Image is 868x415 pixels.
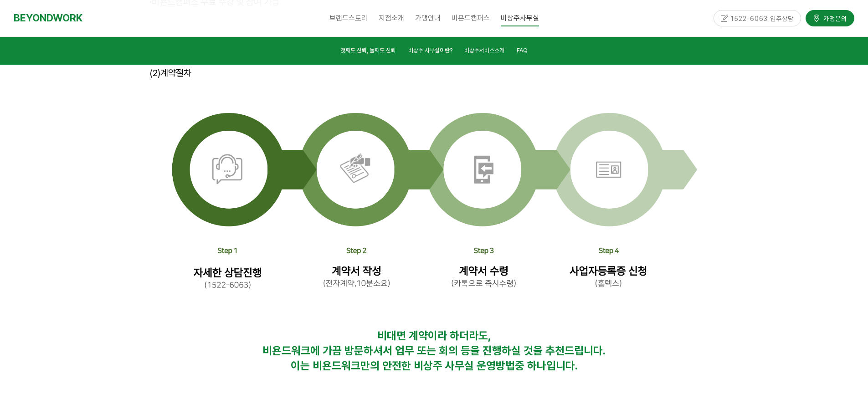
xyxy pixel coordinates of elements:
[340,47,396,54] span: 첫째도 신뢰, 둘째도 신뢰
[172,95,697,313] img: 8a6efcb04e32c.png
[379,14,404,22] span: 지점소개
[14,10,82,26] a: BEYONDWORK
[410,7,446,30] a: 가맹안내
[517,46,528,58] a: FAQ
[408,46,452,58] a: 비상주 사무실이란?
[821,12,847,21] span: 가맹문의
[373,7,410,30] a: 지점소개
[515,359,578,372] strong: 중 하나입니다.
[452,14,490,22] span: 비욘드캠퍼스
[806,8,854,24] a: 가맹문의
[415,14,441,22] span: 가맹안내
[340,46,396,58] a: 첫째도 신뢰, 둘째도 신뢰
[262,344,606,357] span: 비욘드워크에 가끔 방문하셔서 업무 또는 회의 등을 진행하실 것을 추천드립니다.
[464,46,504,58] a: 비상주서비스소개
[517,47,528,54] span: FAQ
[464,47,504,54] span: 비상주서비스소개
[495,7,544,30] a: 비상주사무실
[446,7,495,30] a: 비욘드캠퍼스
[501,10,539,26] span: 비상주사무실
[377,329,491,342] strong: 비대면 계약이라 하더라도,
[291,359,515,372] span: 이는 비욘드워크만의 안전한 비상주 사무실 운영방법
[329,14,368,22] span: 브랜드스토리
[324,7,373,30] a: 브랜드스토리
[408,47,452,54] span: 비상주 사무실이란?
[149,67,191,78] span: (2)계약절차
